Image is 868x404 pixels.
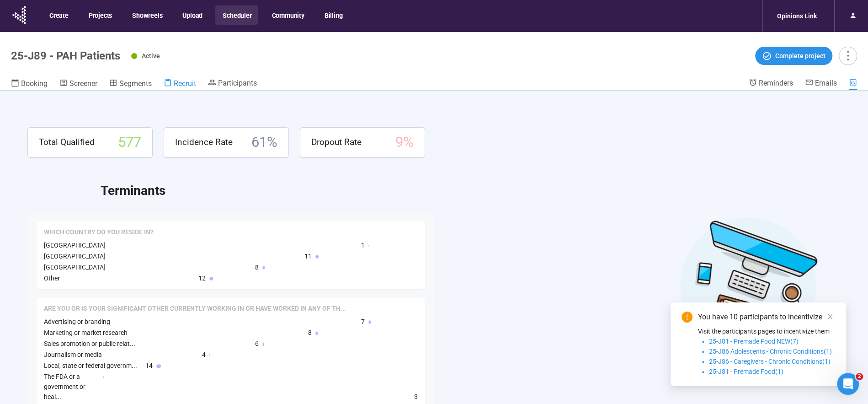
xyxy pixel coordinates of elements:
[755,47,832,65] button: Complete project
[775,51,825,61] span: Complete project
[44,275,60,282] span: Other
[215,5,258,25] button: Scheduler
[44,253,106,260] span: [GEOGRAPHIC_DATA]
[251,131,277,154] span: 61 %
[69,79,97,88] span: Screener
[749,78,793,89] a: Reminders
[208,78,257,89] a: Participants
[815,79,837,87] span: Emails
[44,351,102,358] span: Journalism or media
[361,317,365,327] span: 7
[175,135,233,149] span: Incidence Rate
[118,131,141,154] span: 577
[44,373,85,400] span: The FDA or a government or heal...
[44,318,110,325] span: Advertising or branding
[839,47,857,65] button: more
[255,339,259,349] span: 6
[44,340,135,347] span: Sales promotion or public relat...
[841,49,854,62] span: more
[304,251,312,261] span: 11
[44,264,106,271] span: [GEOGRAPHIC_DATA]
[311,135,362,149] span: Dropout Rate
[101,181,841,201] h2: Terminants
[856,373,863,380] span: 2
[414,392,418,402] span: 3
[709,348,832,355] span: 25-J86 Adolescents - Chronic Conditions(1)
[125,5,169,25] button: Showreels
[680,216,818,354] img: Desktop work notes
[81,5,118,25] button: Projects
[308,328,312,338] span: 8
[198,273,206,283] span: 12
[44,304,346,313] span: Are you or is your significant other currently working in or have worked in any of the following ...
[175,5,209,25] button: Upload
[174,79,196,88] span: Recruit
[264,5,310,25] button: Community
[218,79,257,87] span: Participants
[11,78,48,90] a: Booking
[44,362,137,369] span: Local, state or federal governm...
[11,49,120,62] h1: 25-J89 - PAH Patients
[44,329,128,336] span: Marketing or market research
[255,262,259,272] span: 8
[44,242,106,249] span: [GEOGRAPHIC_DATA]
[827,313,833,320] span: close
[698,326,835,336] p: Visit the participants pages to incentivize them
[59,78,97,90] a: Screener
[119,79,152,88] span: Segments
[42,5,75,25] button: Create
[361,240,365,250] span: 1
[709,358,831,365] span: 25-J86 - Caregivers - Chronic Conditions(1)
[759,79,793,87] span: Reminders
[709,368,783,375] span: 25-J81 - Premade Food(1)
[682,312,692,323] span: exclamation-circle
[709,338,799,345] span: 25-J81 - Premade Food NEW(7)
[395,131,414,154] span: 9 %
[317,5,349,25] button: Billing
[805,78,837,89] a: Emails
[109,78,152,90] a: Segments
[698,312,835,323] div: You have 10 participants to incentivize
[39,135,95,149] span: Total Qualified
[142,52,160,59] span: Active
[772,7,822,25] div: Opinions Link
[164,78,196,90] a: Recruit
[21,79,48,88] span: Booking
[44,228,154,237] span: Which country do you reside in?
[145,361,153,371] span: 14
[202,350,206,360] span: 4
[837,373,859,395] iframe: Intercom live chat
